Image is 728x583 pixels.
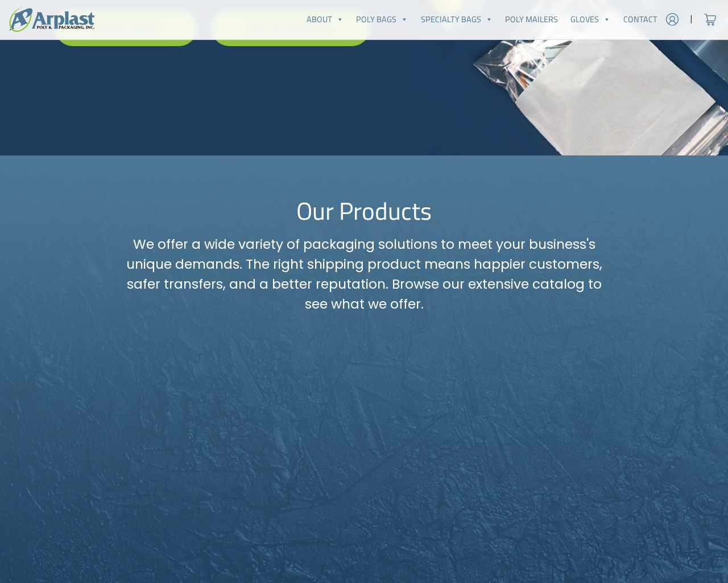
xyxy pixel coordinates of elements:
p: We offer a wide variety of packaging solutions to meet your business's unique demands. The right ... [126,235,602,314]
img: logo [9,7,94,32]
a: About [300,8,350,31]
a: Gloves [564,8,617,31]
a: Specialty Bags [415,8,499,31]
span: | [690,13,693,26]
a: Poly Bags [350,8,414,31]
a: Contact [617,8,664,31]
h2: Our Products [47,196,681,226]
a: Poly Mailers [499,8,564,31]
